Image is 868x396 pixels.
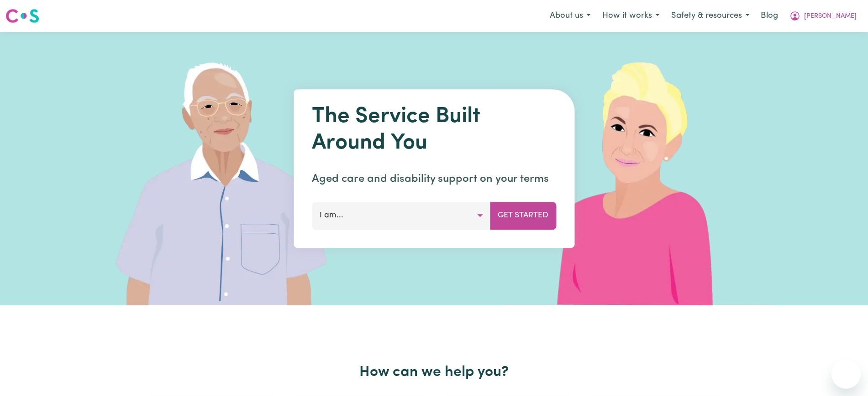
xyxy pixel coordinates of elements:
button: How it works [596,6,665,26]
h1: The Service Built Around You [312,104,556,156]
p: Aged care and disability support on your terms [312,171,556,187]
button: My Account [784,6,863,26]
button: About us [544,6,596,26]
button: Safety & resources [665,6,755,26]
button: Get Started [490,202,556,229]
img: Careseekers logo [5,8,39,24]
h2: How can we help you? [138,364,730,381]
iframe: Button to launch messaging window [831,360,861,389]
a: Careseekers logo [5,5,39,26]
button: I am... [312,202,490,229]
a: Blog [755,6,784,26]
span: [PERSON_NAME] [804,11,857,21]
